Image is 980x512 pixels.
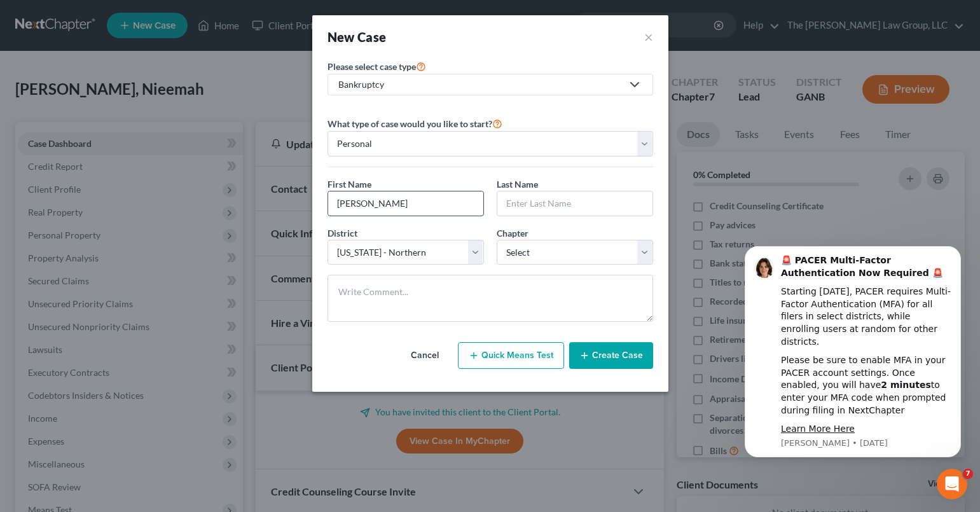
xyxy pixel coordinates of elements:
button: Create Case [569,342,653,369]
input: Enter Last Name [497,191,652,216]
span: District [328,228,357,239]
span: Chapter [497,228,528,239]
button: × [644,28,653,46]
iframe: Intercom live chat [937,469,967,499]
span: 7 [963,469,973,479]
span: First Name [328,179,371,190]
span: Please select case type [328,61,416,72]
button: Cancel [397,343,453,368]
label: What type of case would you like to start? [328,116,502,131]
strong: New Case [328,29,387,45]
iframe: Intercom notifications message [726,227,980,478]
input: Enter First Name [328,191,483,216]
div: Bankruptcy [338,78,622,91]
button: Quick Means Test [458,342,564,369]
span: Last Name [497,179,538,190]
